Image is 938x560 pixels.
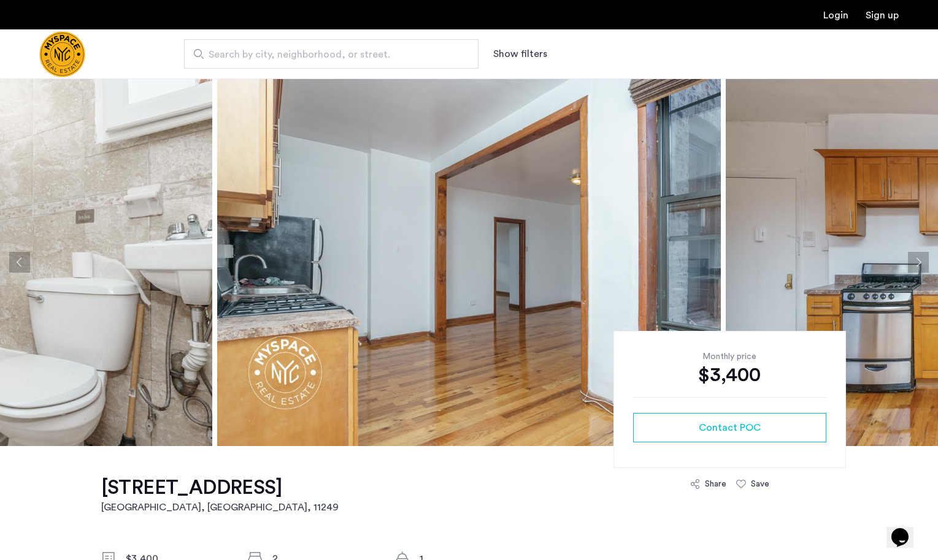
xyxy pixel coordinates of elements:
h2: [GEOGRAPHIC_DATA], [GEOGRAPHIC_DATA] , 11249 [101,500,339,515]
button: Next apartment [908,252,929,273]
div: Save [751,478,769,490]
div: Monthly price [633,350,826,363]
iframe: chat widget [886,511,926,548]
button: Previous apartment [9,252,30,273]
a: Login [823,10,848,20]
a: Registration [866,10,899,20]
img: logo [39,31,85,77]
a: [STREET_ADDRESS][GEOGRAPHIC_DATA], [GEOGRAPHIC_DATA], 11249 [101,475,339,515]
div: Share [705,478,726,490]
span: Search by city, neighborhood, or street. [209,47,444,62]
h1: [STREET_ADDRESS] [101,475,339,500]
div: $3,400 [633,363,826,387]
img: apartment [217,78,721,446]
button: button [633,413,826,442]
a: Cazamio Logo [39,31,85,77]
input: Apartment Search [184,39,479,69]
button: Show or hide filters [493,47,547,61]
span: Contact POC [699,420,761,435]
